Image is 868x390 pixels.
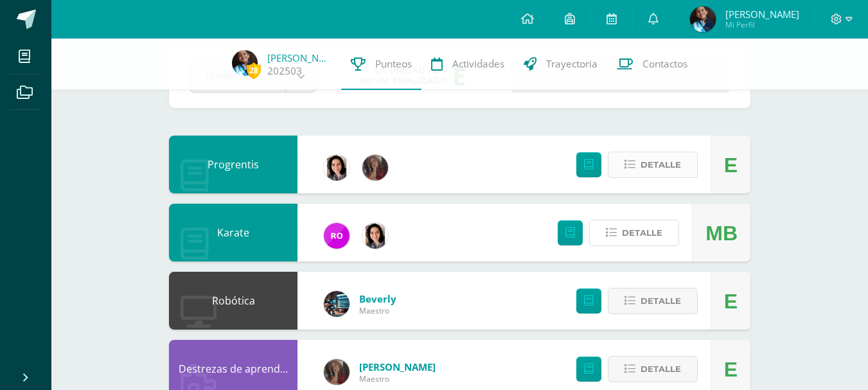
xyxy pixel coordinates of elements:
a: Actividades [421,39,514,90]
div: E [724,136,738,194]
span: [PERSON_NAME] [725,8,799,21]
a: 202503 [267,64,302,78]
span: Contactos [642,57,687,71]
button: Detalle [608,288,698,314]
img: 8d111c54e46f86f8e7ff055ff49bdf2e.png [324,155,350,181]
div: MB [705,204,738,262]
a: [PERSON_NAME] [267,51,332,64]
span: Actividades [452,57,504,71]
img: 7161e54584adad6e3f87d6bfd0058c6e.png [690,6,716,32]
img: 8d111c54e46f86f8e7ff055ff49bdf2e.png [362,223,388,249]
a: Punteos [341,39,421,90]
img: 34fa802e52f1a7c5000ca845efa31f00.png [324,291,350,317]
span: 28 [247,62,261,78]
img: 622bbccbb56ef3a75229b1369ba48c20.png [324,223,350,249]
img: 9265801c139b95c850505ad960065ce9.png [324,359,350,385]
div: Karate [169,204,297,261]
img: 9265801c139b95c850505ad960065ce9.png [362,155,388,181]
a: Contactos [607,39,697,90]
button: Detalle [608,152,698,178]
a: [PERSON_NAME] [359,360,436,373]
div: Progrentis [169,136,297,193]
span: Maestro [359,373,436,384]
span: Maestro [359,305,396,316]
span: Detalle [641,289,681,313]
button: Detalle [608,356,698,382]
span: Detalle [641,357,681,381]
span: Mi Perfil [725,19,799,30]
span: Detalle [641,153,681,177]
span: Punteos [375,57,412,71]
span: Trayectoria [546,57,598,71]
a: Trayectoria [514,39,607,90]
span: Detalle [622,221,662,245]
div: E [724,272,738,330]
a: Beverly [359,292,396,305]
img: 7161e54584adad6e3f87d6bfd0058c6e.png [232,50,258,76]
button: Detalle [589,220,679,246]
div: Robótica [169,272,297,330]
